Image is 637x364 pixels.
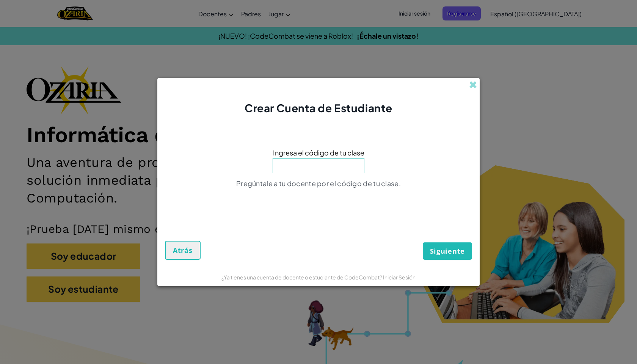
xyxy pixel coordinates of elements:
a: Iniciar Sesión [383,274,416,281]
span: Pregúntale a tu docente por el código de tu clase. [236,179,401,188]
span: ¿Ya tienes una cuenta de docente o estudiante de CodeCombat? [221,274,383,281]
span: Siguiente [430,246,465,256]
button: Atrás [165,241,201,260]
span: Ingresa el código de tu clase [273,147,364,158]
span: Atrás [173,246,193,255]
button: Siguiente [423,242,472,260]
span: Crear Cuenta de Estudiante [245,101,392,115]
